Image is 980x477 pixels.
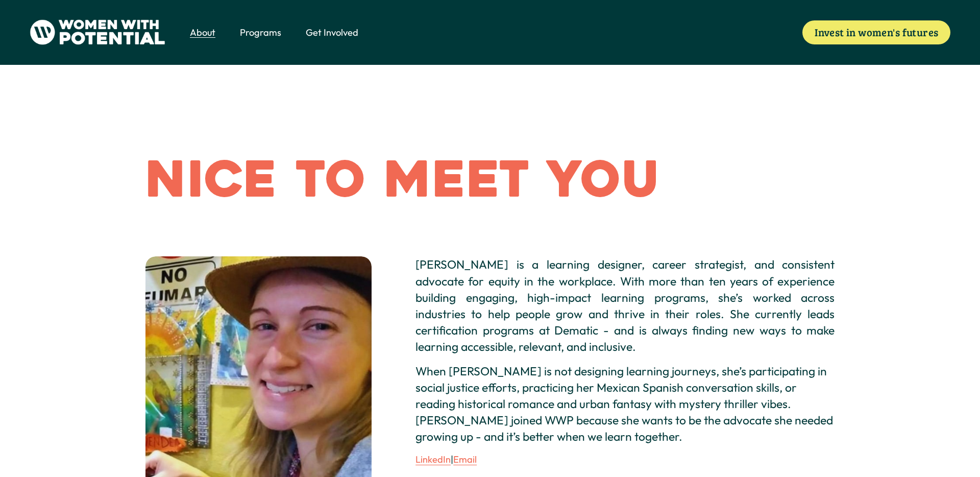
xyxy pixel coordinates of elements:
img: Women With Potential [30,19,166,45]
a: folder dropdown [190,25,215,40]
span: Get Involved [306,26,358,39]
a: LinkedIn [415,454,451,465]
a: folder dropdown [306,25,358,40]
p: | [415,453,835,466]
p: [PERSON_NAME] is a learning designer, career strategist, and consistent advocate for equity in th... [415,256,835,354]
p: When [PERSON_NAME] is not designing learning journeys, she’s participating in social justice effo... [415,363,835,445]
span: Nice to Meet You [145,148,661,212]
span: Programs [240,26,281,39]
a: Invest in women's futures [802,20,950,44]
span: About [190,26,215,39]
a: Email [453,454,477,465]
a: folder dropdown [240,25,281,40]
